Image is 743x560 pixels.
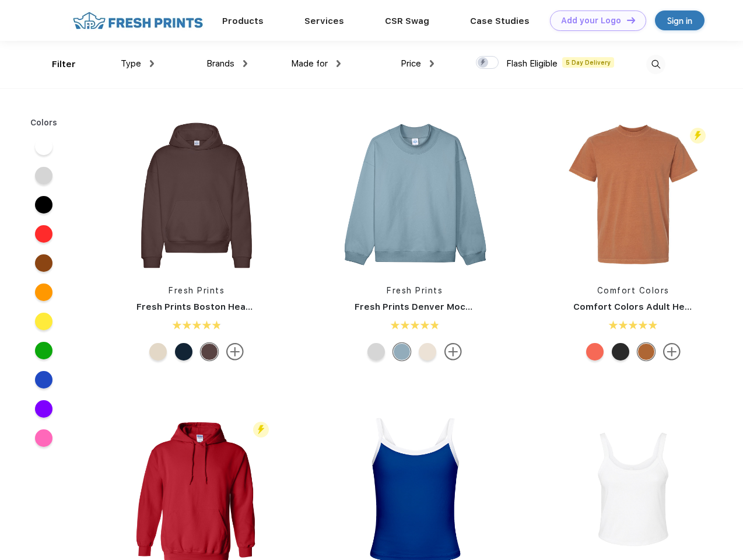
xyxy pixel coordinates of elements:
span: Brands [206,58,234,69]
img: flash_active_toggle.svg [253,422,269,437]
img: func=resize&h=266 [337,118,492,273]
div: Dark Chocolate [201,343,218,360]
div: Yam [637,343,655,360]
img: dropdown.png [243,60,247,67]
span: Flash Eligible [506,58,558,69]
a: Fresh Prints [387,286,443,295]
div: Filter [52,58,76,71]
img: more.svg [444,343,462,360]
img: func=resize&h=266 [119,118,274,273]
img: dropdown.png [150,60,154,67]
div: Sign in [667,14,692,27]
img: DT [627,17,635,23]
div: Slate Blue [393,343,411,360]
a: Sign in [655,10,705,30]
div: Pepper [612,343,629,360]
a: Fresh Prints [169,286,225,295]
span: 5 Day Delivery [562,57,614,68]
div: Navy [175,343,192,360]
span: Made for [291,58,328,69]
img: more.svg [226,343,244,360]
div: Bright Salmon [586,343,604,360]
div: Colors [22,117,66,129]
div: Add your Logo [561,16,621,26]
img: dropdown.png [430,60,434,67]
a: Fresh Prints Denver Mock Neck Heavyweight Sweatshirt [355,302,608,312]
img: desktop_search.svg [646,55,665,74]
span: Price [401,58,421,69]
img: fo%20logo%202.webp [69,10,206,31]
a: Products [222,16,264,26]
img: dropdown.png [337,60,341,67]
img: more.svg [663,343,681,360]
a: Comfort Colors [597,286,670,295]
a: Fresh Prints Boston Heavyweight Hoodie [136,302,321,312]
img: flash_active_toggle.svg [690,128,706,143]
div: Sand [149,343,167,360]
span: Type [121,58,141,69]
div: Buttermilk [419,343,436,360]
img: func=resize&h=266 [556,118,711,273]
div: Ash Grey [367,343,385,360]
